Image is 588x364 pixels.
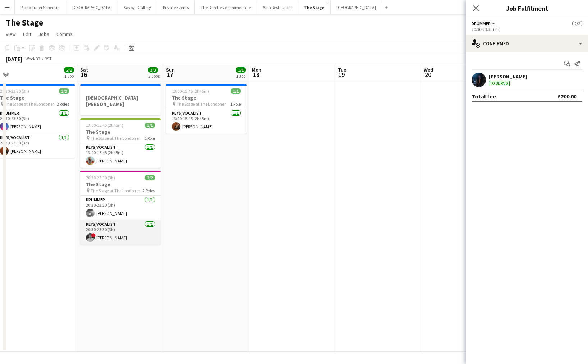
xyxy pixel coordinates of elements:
app-job-card: 13:00-15:45 (2h45m)1/1The Stage The Stage at The Londoner1 RoleKeys/Vocalist1/113:00-15:45 (2h45m... [80,118,161,168]
app-card-role: Drummer1/120:30-23:30 (3h)[PERSON_NAME] [80,196,161,220]
div: BST [45,56,52,61]
app-job-card: [DEMOGRAPHIC_DATA][PERSON_NAME] [80,84,161,115]
span: 13:00-15:45 (2h45m) [86,123,123,128]
app-card-role: Keys/Vocalist1/113:00-15:45 (2h45m)[PERSON_NAME] [80,143,161,168]
button: Private Events [157,0,195,14]
h3: The Stage [80,129,161,135]
span: Mon [252,66,261,73]
span: Sun [166,66,175,73]
div: Total fee [472,93,496,100]
span: 1/1 [236,67,246,73]
button: [GEOGRAPHIC_DATA] [66,0,118,14]
span: 3/3 [148,67,158,73]
a: View [3,29,19,39]
button: [GEOGRAPHIC_DATA] [331,0,382,14]
span: Week 33 [24,56,42,61]
span: 16 [79,70,88,79]
h1: The Stage [6,17,43,28]
span: The Stage at The Londoner [176,101,226,107]
app-card-role: Keys/Vocalist1/113:00-15:45 (2h45m)[PERSON_NAME] [166,109,247,134]
span: 20:30-23:30 (3h) [86,175,115,180]
div: 1 Job [236,73,245,79]
span: 2/2 [64,67,74,73]
div: To be paid [489,81,510,86]
span: 1/1 [145,123,155,128]
span: View [6,31,16,37]
span: 2/2 [145,175,155,180]
button: The Dorchester Promenade [195,0,257,14]
span: 1 Role [230,101,241,107]
span: 2 Roles [57,101,69,107]
h3: The Stage [80,181,161,188]
a: Jobs [36,29,52,39]
app-job-card: 20:30-23:30 (3h)2/2The Stage The Stage at The Londoner2 RolesDrummer1/120:30-23:30 (3h)[PERSON_NA... [80,171,161,245]
span: 20 [423,70,433,79]
span: 2/2 [572,21,582,26]
span: Edit [23,31,31,37]
span: 18 [251,70,261,79]
a: Comms [54,29,75,39]
span: 13:00-15:45 (2h45m) [172,88,209,94]
span: 19 [337,70,346,79]
span: Drummer [472,21,491,26]
span: Wed [424,66,433,73]
app-job-card: 13:00-15:45 (2h45m)1/1The Stage The Stage at The Londoner1 RoleKeys/Vocalist1/113:00-15:45 (2h45m... [166,84,247,134]
span: The Stage at The Londoner [5,101,54,107]
div: [PERSON_NAME] [489,73,527,80]
div: £200.00 [557,93,576,100]
span: 17 [165,70,175,79]
span: 1/1 [231,88,241,94]
button: Piano Tuner Schedule [15,0,66,14]
div: 20:30-23:30 (3h) [472,27,582,32]
div: Confirmed [466,35,588,52]
h3: [DEMOGRAPHIC_DATA][PERSON_NAME] [80,95,161,107]
a: Edit [20,29,34,39]
span: The Stage at The Londoner [91,135,140,141]
div: 1 Job [64,73,74,79]
span: 2/2 [59,88,69,94]
div: [DATE] [6,55,22,63]
h3: The Stage [166,95,247,101]
button: Drummer [472,21,496,26]
button: Alba Restaurant [257,0,298,14]
span: Comms [56,31,73,37]
h3: Job Fulfilment [466,4,588,13]
span: Sat [80,66,88,73]
span: 2 Roles [143,188,155,193]
button: The Stage [298,0,331,14]
span: Tue [338,66,346,73]
span: Jobs [38,31,49,37]
div: 3 Jobs [148,73,160,79]
span: 1 Role [144,135,155,141]
span: The Stage at The Londoner [91,188,140,193]
span: ! [91,233,96,238]
button: Savoy - Gallery [118,0,157,14]
app-card-role: Keys/Vocalist1/120:30-23:30 (3h)![PERSON_NAME] [80,220,161,245]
